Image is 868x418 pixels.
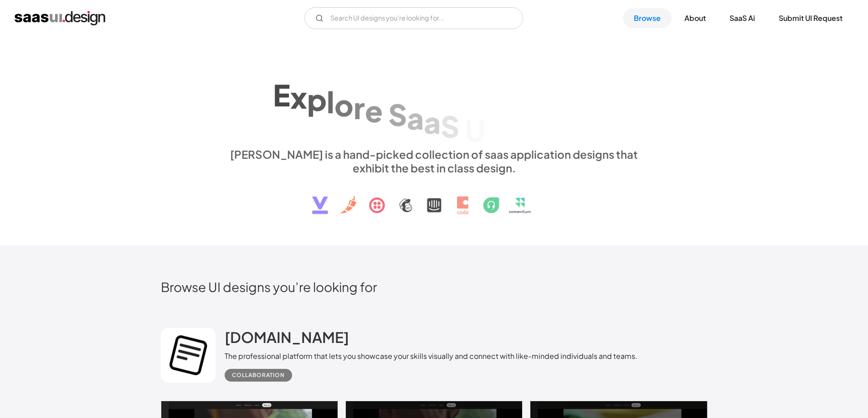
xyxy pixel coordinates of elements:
div: o [334,87,354,122]
a: [DOMAIN_NAME] [225,328,349,351]
img: text, icon, saas logo [296,175,572,222]
div: U [465,113,486,148]
div: The professional platform that lets you showcase your skills visually and connect with like-minde... [225,351,637,362]
div: S [441,108,459,143]
div: Collaboration [232,370,285,381]
a: home [15,11,105,25]
div: E [273,77,290,112]
div: p [307,81,327,116]
div: r [354,90,365,125]
a: Browse [623,8,672,28]
input: Search UI designs you're looking for... [304,7,523,29]
a: SaaS Ai [719,8,766,28]
div: e [365,93,383,128]
a: Submit UI Request [768,8,853,28]
div: [PERSON_NAME] is a hand-picked collection of saas application designs that exhibit the best in cl... [225,147,644,175]
a: About [673,8,717,28]
div: a [407,101,424,136]
div: S [388,96,407,131]
div: x [290,79,307,114]
h2: [DOMAIN_NAME] [225,328,349,346]
h1: Explore SaaS UI design patterns & interactions. [225,69,644,139]
div: l [327,84,334,119]
h2: Browse UI designs you’re looking for [161,279,708,295]
form: Email Form [304,7,523,29]
div: a [424,104,441,139]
